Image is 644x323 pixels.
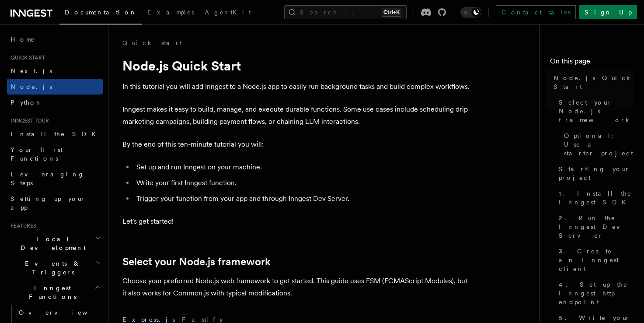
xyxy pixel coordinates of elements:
span: 1. Install the Inngest SDK [559,189,634,207]
span: Optional: Use a starter project [564,131,634,158]
button: Events & Triggers [7,256,103,280]
button: Search...Ctrl+K [284,5,407,19]
p: Let's get started! [122,215,472,228]
h4: On this page [550,56,634,70]
a: Node.js [7,79,103,95]
span: Features [7,222,36,229]
a: Your first Functions [7,142,103,166]
button: Toggle dark mode [460,7,481,18]
a: Setting up your app [7,191,103,215]
span: Install the SDK [10,130,101,137]
a: Documentation [59,3,142,25]
a: Select your Node.js framework [122,256,271,268]
a: Overview [15,305,103,320]
span: Examples [147,9,194,16]
span: 4. Set up the Inngest http endpoint [559,280,634,306]
p: In this tutorial you will add Inngest to a Node.js app to easily run background tasks and build c... [122,81,472,93]
span: 3. Create an Inngest client [559,247,634,273]
span: Events & Triggers [7,259,95,277]
span: Inngest Functions [7,284,94,301]
li: Write your first Inngest function. [134,177,472,189]
span: Local Development [7,235,95,252]
span: Next.js [10,67,52,74]
li: Set up and run Inngest on your machine. [134,161,472,173]
span: Inngest tour [7,117,49,124]
p: Choose your preferred Node.js web framework to get started. This guide uses ESM (ECMAScript Modul... [122,275,472,299]
span: Setting up your app [10,195,86,211]
h1: Node.js Quick Start [122,58,472,74]
a: 4. Set up the Inngest http endpoint [555,277,634,310]
kbd: Ctrl+K [382,8,401,17]
button: Local Development [7,231,103,256]
span: Your first Functions [10,146,63,162]
a: Node.js Quick Start [550,70,634,95]
span: Quick start [7,54,45,61]
span: Overview [19,309,109,316]
a: Python [7,95,103,110]
a: 2. Run the Inngest Dev Server [555,210,634,243]
a: Examples [142,3,199,24]
a: AgentKit [199,3,256,24]
a: Optional: Use a starter project [560,128,634,161]
span: Node.js [10,83,52,90]
a: Starting your project [555,161,634,186]
span: Starting your project [559,165,634,182]
a: Install the SDK [7,126,103,142]
span: AgentKit [205,9,251,16]
a: Leveraging Steps [7,166,103,191]
a: 3. Create an Inngest client [555,243,634,277]
span: Leveraging Steps [10,171,84,186]
a: 1. Install the Inngest SDK [555,186,634,210]
a: Sign Up [579,5,637,19]
li: Trigger your function from your app and through Inngest Dev Server. [134,193,472,205]
a: Quick start [122,39,182,47]
p: By the end of this ten-minute tutorial you will: [122,138,472,151]
a: Home [7,32,103,47]
span: Home [10,35,35,44]
span: Documentation [65,9,137,16]
span: Python [10,99,42,106]
button: Inngest Functions [7,280,103,305]
a: Next.js [7,63,103,79]
p: Inngest makes it easy to build, manage, and execute durable functions. Some use cases include sch... [122,103,472,128]
span: Select your Node.js framework [559,98,634,124]
span: Node.js Quick Start [553,74,634,91]
span: 2. Run the Inngest Dev Server [559,214,634,240]
a: Contact sales [496,5,576,19]
a: Select your Node.js framework [555,95,634,128]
